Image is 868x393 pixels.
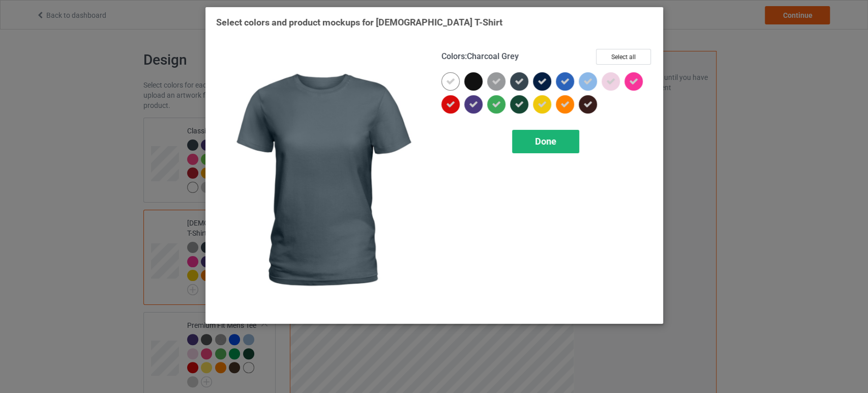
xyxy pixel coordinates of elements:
h4: : [441,51,519,62]
span: Charcoal Grey [467,51,519,61]
img: regular.jpg [216,49,427,313]
span: Done [535,136,556,147]
span: Colors [441,51,465,61]
button: Select all [596,49,651,65]
span: Select colors and product mockups for [DEMOGRAPHIC_DATA] T-Shirt [216,17,502,27]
